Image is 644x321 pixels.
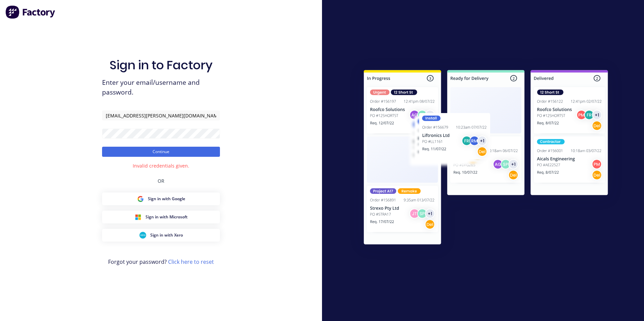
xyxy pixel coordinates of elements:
[133,162,189,169] div: Invalid credentials given.
[102,211,220,223] button: Microsoft Sign inSign in with Microsoft
[102,229,220,242] button: Xero Sign inSign in with Xero
[109,58,213,72] h1: Sign in to Factory
[102,192,220,205] button: Google Sign inSign in with Google
[102,78,220,97] span: Enter your email/username and password.
[148,196,185,202] span: Sign in with Google
[102,147,220,157] button: Continue
[137,195,144,202] img: Google Sign in
[108,258,214,266] span: Forgot your password?
[168,258,214,265] a: Click here to reset
[102,110,220,120] input: Email/Username
[139,232,146,239] img: Xero Sign in
[5,5,56,19] img: Factory
[349,57,623,260] img: Sign in
[158,169,164,192] div: OR
[146,214,188,220] span: Sign in with Microsoft
[135,214,141,220] img: Microsoft Sign in
[150,232,183,238] span: Sign in with Xero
